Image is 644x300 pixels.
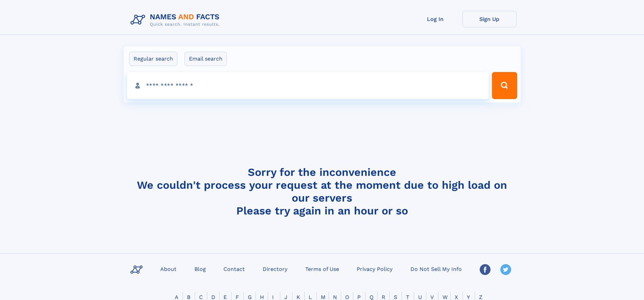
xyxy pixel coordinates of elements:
a: Terms of Use [303,264,342,274]
a: Log In [408,11,462,27]
a: Do Not Sell My Info [408,264,464,274]
img: Facebook [480,264,491,275]
a: Contact [221,264,247,274]
label: Email search [185,52,227,66]
img: Logo Names and Facts [128,11,225,29]
a: Directory [260,264,290,274]
button: Search Button [492,72,517,99]
a: Privacy Policy [354,264,395,274]
img: Twitter [500,264,511,275]
input: search input [127,72,489,99]
label: Regular search [129,52,177,66]
a: Blog [192,264,209,274]
h4: Sorry for the inconvenience We couldn't process your request at the moment due to high load on ou... [128,166,517,217]
a: Sign Up [462,11,517,27]
a: About [158,264,179,274]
